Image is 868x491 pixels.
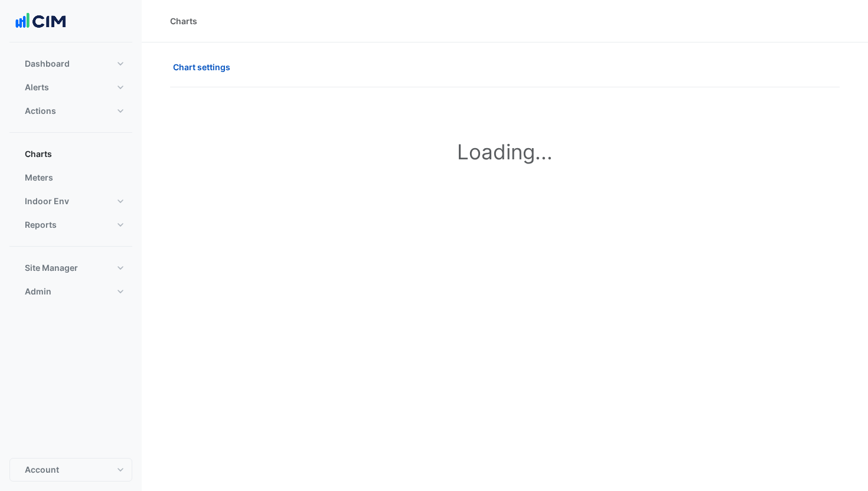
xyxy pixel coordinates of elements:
span: Chart settings [173,61,230,73]
div: Charts [170,15,197,27]
button: Chart settings [170,57,238,77]
span: Actions [25,105,56,117]
span: Charts [25,148,52,160]
button: Actions [9,99,132,123]
button: Indoor Env [9,189,132,213]
button: Charts [9,142,132,166]
button: Alerts [9,76,132,99]
span: Dashboard [25,58,70,70]
h1: Loading... [196,139,814,164]
span: Account [25,464,59,476]
button: Dashboard [9,52,132,76]
span: Site Manager [25,262,78,274]
button: Site Manager [9,256,132,280]
button: Account [9,458,132,482]
button: Reports [9,213,132,237]
button: Admin [9,280,132,303]
span: Alerts [25,81,49,93]
span: Meters [25,172,53,184]
button: Meters [9,166,132,189]
span: Admin [25,286,51,297]
span: Indoor Env [25,195,69,207]
span: Reports [25,219,57,231]
img: Company Logo [14,9,67,33]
